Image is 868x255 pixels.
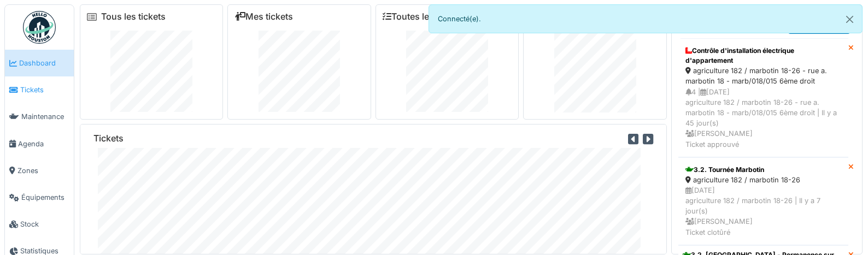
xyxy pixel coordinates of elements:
[21,111,69,122] span: Maintenance
[5,103,74,130] a: Maintenance
[19,58,69,68] span: Dashboard
[20,219,69,229] span: Stock
[101,11,166,22] a: Tous les tickets
[5,131,74,157] a: Agenda
[5,184,74,211] a: Équipements
[18,139,69,149] span: Agenda
[685,46,841,66] div: Contrôle d'installation électrique d'appartement
[685,175,841,185] div: agriculture 182 / marbotin 18-26
[837,5,862,34] button: Close
[21,192,69,203] span: Équipements
[23,11,56,44] img: Badge_color-CXgf-gQk.svg
[5,50,74,76] a: Dashboard
[429,4,863,33] div: Connecté(e).
[93,133,124,144] h6: Tickets
[685,87,841,150] div: 4 | [DATE] agriculture 182 / marbotin 18-26 - rue a. marbotin 18 - marb/018/015 6ème droit | Il y...
[383,11,464,22] a: Toutes les tâches
[678,157,848,245] a: 3.2. Tournée Marbotin agriculture 182 / marbotin 18-26 [DATE]agriculture 182 / marbotin 18-26 | I...
[678,38,848,157] a: Contrôle d'installation électrique d'appartement agriculture 182 / marbotin 18-26 - rue a. marbot...
[20,85,69,95] span: Tickets
[5,211,74,238] a: Stock
[5,76,74,103] a: Tickets
[234,11,293,22] a: Mes tickets
[685,185,841,238] div: [DATE] agriculture 182 / marbotin 18-26 | Il y a 7 jour(s) [PERSON_NAME] Ticket clotûré
[5,157,74,184] a: Zones
[17,165,69,176] span: Zones
[685,165,841,175] div: 3.2. Tournée Marbotin
[685,66,841,86] div: agriculture 182 / marbotin 18-26 - rue a. marbotin 18 - marb/018/015 6ème droit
